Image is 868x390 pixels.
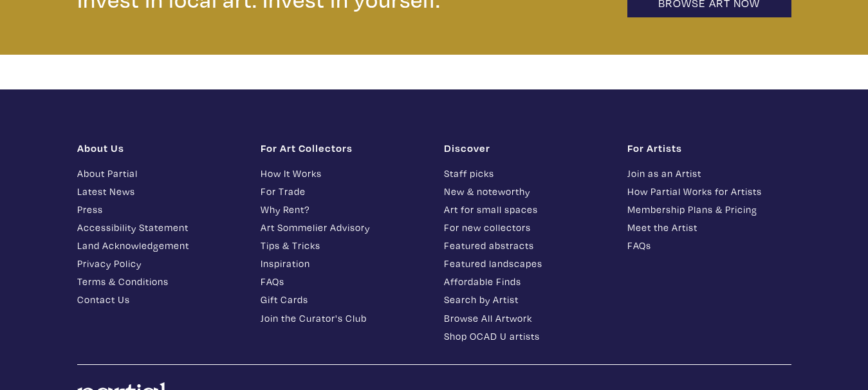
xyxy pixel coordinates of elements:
[627,166,791,181] a: Join as an Artist
[444,311,608,326] a: Browse All Artwork
[444,292,608,307] a: Search by Artist
[627,184,791,199] a: How Partial Works for Artists
[77,292,241,307] a: Contact Us
[77,256,241,271] a: Privacy Policy
[261,166,425,181] a: How It Works
[77,202,241,217] a: Press
[444,238,608,253] a: Featured abstracts
[444,202,608,217] a: Art for small spaces
[261,256,425,271] a: Inspiration
[77,238,241,253] a: Land Acknowledgement
[261,202,425,217] a: Why Rent?
[627,220,791,235] a: Meet the Artist
[261,292,425,307] a: Gift Cards
[77,142,241,154] h1: About Us
[627,142,791,154] h1: For Artists
[444,166,608,181] a: Staff picks
[444,329,608,344] a: Shop OCAD U artists
[261,274,425,289] a: FAQs
[261,311,425,326] a: Join the Curator's Club
[444,256,608,271] a: Featured landscapes
[627,238,791,253] a: FAQs
[444,274,608,289] a: Affordable Finds
[261,142,425,154] h1: For Art Collectors
[261,238,425,253] a: Tips & Tricks
[261,184,425,199] a: For Trade
[77,274,241,289] a: Terms & Conditions
[77,166,241,181] a: About Partial
[627,202,791,217] a: Membership Plans & Pricing
[261,220,425,235] a: Art Sommelier Advisory
[444,220,608,235] a: For new collectors
[444,184,608,199] a: New & noteworthy
[77,220,241,235] a: Accessibility Statement
[444,142,608,154] h1: Discover
[77,184,241,199] a: Latest News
